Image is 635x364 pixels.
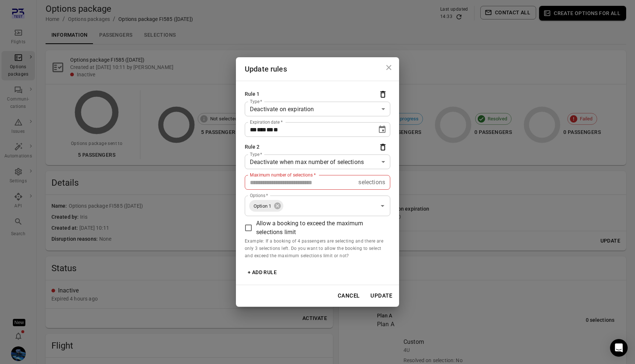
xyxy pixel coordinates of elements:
span: Hours [266,127,273,132]
span: Day [250,127,257,132]
div: Rule 1 [245,90,260,98]
div: Option 1 [249,200,283,212]
h2: Update rules [236,57,399,81]
button: Open [377,201,388,211]
div: Deactivate on expiration [245,102,390,116]
div: Deactivate when max number of selections [245,154,390,169]
label: Type [250,98,262,105]
label: Options [250,192,268,199]
label: Type [250,151,262,157]
button: Delete [376,140,390,154]
button: Delete [376,87,390,102]
button: + Add rule [245,266,280,279]
div: Open Intercom Messenger [610,339,628,357]
span: Allow a booking to exceed the maximum selections limit [256,219,384,237]
button: Update [366,288,396,303]
span: Minutes [273,127,278,132]
label: Expiration date [250,119,283,125]
label: Maximum number of selections [250,172,316,178]
div: Rule 2 [245,143,260,151]
p: Example: If a booking of 4 passengers are selecting and there are only 3 selections left. Do you ... [245,238,390,260]
span: Month [257,127,266,132]
span: Option 1 [249,203,276,210]
button: Choose date, selected date is Aug 26, 2025 [375,122,390,137]
button: Cancel [334,288,364,303]
p: selections [358,178,385,187]
button: Close dialog [381,60,396,75]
